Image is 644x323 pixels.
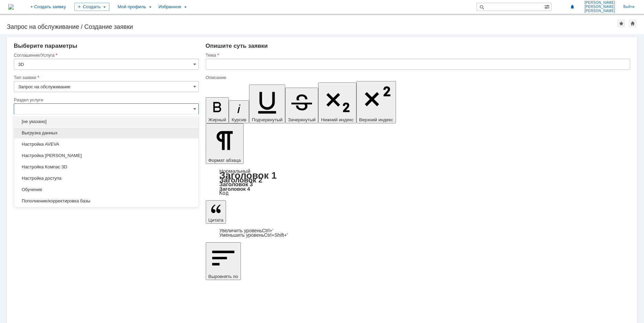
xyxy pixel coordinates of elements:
span: [PERSON_NAME] [584,9,615,13]
span: Ctrl+' [262,228,273,233]
span: Выгрузка данных [18,130,194,136]
span: Обучение [18,187,194,192]
a: Заголовок 1 [219,170,277,181]
div: Тема [206,53,629,57]
span: Подчеркнутый [252,117,282,122]
div: Добавить в избранное [617,19,625,27]
button: Зачеркнутый [285,88,318,123]
span: Пополнение/корректировка базы [18,198,194,204]
div: Раздел услуги [14,98,197,102]
img: logo [8,4,14,10]
span: Выровнять по [208,274,238,279]
a: Заголовок 2 [219,176,262,184]
span: Зачеркнутый [288,117,315,122]
span: Верхний индекс [359,117,393,122]
div: Цитата [206,229,630,237]
a: Перейти на домашнюю страницу [8,4,14,10]
span: Формат абзаца [208,158,241,163]
a: Increase [219,228,273,233]
button: Цитата [206,200,226,224]
span: [не указано] [18,119,194,124]
a: Decrease [219,232,288,238]
span: Жирный [208,117,226,122]
div: Тип заявки [14,75,197,80]
span: [PERSON_NAME] [584,5,615,9]
span: Настройка Компас 3D [18,164,194,170]
div: Описание [206,75,629,80]
button: Выровнять по [206,242,241,280]
div: Создать [74,3,109,11]
a: Код [219,190,229,196]
a: Нормальный [219,168,250,174]
span: Расширенный поиск [544,3,551,10]
button: Подчеркнутый [249,85,285,123]
button: Формат абзаца [206,123,244,164]
button: Нижний индекс [318,82,356,123]
button: Жирный [206,97,229,123]
div: Запрос на обслуживание / Создание заявки [7,23,617,30]
span: Выберите параметры [14,43,77,49]
span: Нижний индекс [321,117,354,122]
div: Сделать домашней страницей [629,19,637,27]
span: Настройка доступа [18,176,194,181]
a: Заголовок 3 [219,181,253,187]
a: Заголовок 4 [219,186,250,192]
div: Соглашение/Услуга [14,53,197,57]
button: Курсив [229,100,249,123]
span: Ctrl+Shift+' [264,232,288,238]
span: Цитата [208,218,224,223]
span: Настройка [PERSON_NAME] [18,153,194,158]
span: Настройка AVEVA [18,142,194,147]
span: Опишите суть заявки [206,43,268,49]
span: Курсив [232,117,246,122]
button: Верхний индекс [356,81,396,123]
div: Формат абзаца [206,169,630,196]
span: [PERSON_NAME] [584,1,615,5]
